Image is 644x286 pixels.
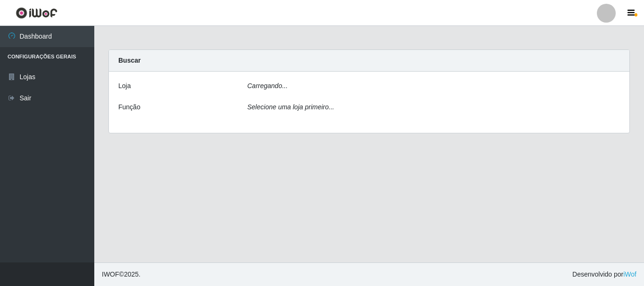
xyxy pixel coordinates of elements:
[118,81,131,91] label: Loja
[248,103,334,111] i: Selecione uma loja primeiro...
[102,270,119,278] span: IWOF
[572,270,636,279] span: Desenvolvido por
[16,7,58,19] img: CoreUI Logo
[118,102,140,112] label: Função
[118,57,140,64] strong: Buscar
[623,270,636,278] a: iWof
[248,82,288,90] i: Carregando...
[102,270,140,279] span: © 2025 .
